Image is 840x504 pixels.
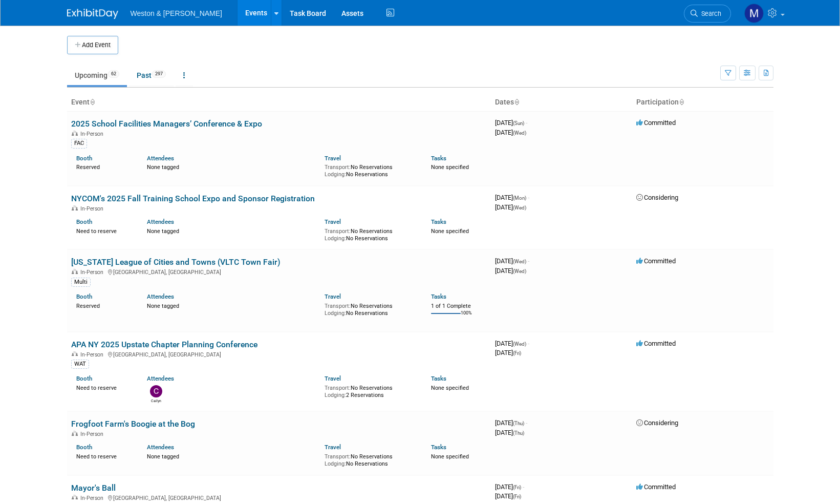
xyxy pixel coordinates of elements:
th: Event [67,94,491,111]
span: (Wed) [513,130,526,136]
div: [GEOGRAPHIC_DATA], [GEOGRAPHIC_DATA] [71,267,487,276]
span: Transport: [325,303,351,309]
span: In-Person [80,495,106,501]
span: [DATE] [495,203,526,211]
a: Travel [325,375,341,382]
span: - [528,340,529,347]
div: None tagged [147,301,317,310]
span: - [526,119,527,127]
span: Transport: [325,453,351,460]
span: [DATE] [495,129,526,136]
div: Reserved [76,301,132,310]
span: None specified [431,453,469,460]
span: - [528,194,529,201]
span: Committed [636,340,676,347]
span: - [523,483,524,491]
span: (Wed) [513,341,526,347]
span: Lodging: [325,460,346,467]
img: In-Person Event [72,269,78,274]
a: Travel [325,155,341,162]
div: None tagged [147,226,317,235]
a: APA NY 2025 Upstate Chapter Planning Conference [71,340,257,349]
span: Lodging: [325,171,346,178]
span: Considering [636,419,678,427]
span: In-Person [80,131,106,137]
img: In-Person Event [72,431,78,436]
span: In-Person [80,431,106,437]
span: (Thu) [513,430,524,436]
img: Cailyn Locci [150,385,162,397]
div: FAC [71,139,87,148]
span: (Wed) [513,259,526,264]
th: Participation [632,94,773,111]
a: Booth [76,155,92,162]
div: No Reservations No Reservations [325,301,416,317]
span: (Fri) [513,485,521,490]
span: Weston & [PERSON_NAME] [131,9,222,17]
span: (Thu) [513,421,524,426]
span: Committed [636,257,676,265]
th: Dates [491,94,632,111]
div: 1 of 1 Complete [431,303,487,310]
div: [GEOGRAPHIC_DATA], [GEOGRAPHIC_DATA] [71,493,487,501]
span: Transport: [325,385,351,391]
a: Search [684,5,731,23]
span: [DATE] [495,483,524,491]
div: No Reservations No Reservations [325,162,416,178]
span: (Wed) [513,268,526,274]
a: Travel [325,293,341,300]
span: (Mon) [513,195,526,201]
a: 2025 School Facilities Managers’ Conference & Expo [71,119,262,129]
a: [US_STATE] League of Cities and Towns (VLTC Town Fair) [71,257,281,267]
a: Travel [325,444,341,451]
div: None tagged [147,451,317,460]
div: Cailyn Locci [149,397,162,404]
div: Need to reserve [76,226,132,235]
span: Lodging: [325,235,346,242]
span: (Fri) [513,350,521,356]
span: Lodging: [325,392,346,398]
a: Tasks [431,155,446,162]
span: In-Person [80,351,106,358]
span: None specified [431,228,469,235]
div: None tagged [147,162,317,171]
a: Attendees [147,218,174,225]
span: None specified [431,164,469,171]
a: Attendees [147,155,174,162]
div: Multi [71,278,91,287]
a: Attendees [147,293,174,300]
span: In-Person [80,205,106,212]
td: 100% [461,310,472,324]
div: [GEOGRAPHIC_DATA], [GEOGRAPHIC_DATA] [71,350,487,358]
span: [DATE] [495,349,521,356]
span: [DATE] [495,257,529,265]
a: Attendees [147,375,174,382]
a: Frogfoot Farm's Boogie at the Bog [71,419,195,429]
span: [DATE] [495,194,529,201]
div: No Reservations 2 Reservations [325,383,416,398]
span: [DATE] [495,492,521,500]
span: None specified [431,385,469,391]
div: Reserved [76,162,132,171]
span: [DATE] [495,340,529,347]
span: Transport: [325,164,351,171]
span: (Fri) [513,494,521,499]
button: Add Event [67,36,118,54]
a: Travel [325,218,341,225]
span: (Sun) [513,120,524,126]
a: Booth [76,293,92,300]
span: In-Person [80,269,106,276]
span: 62 [108,70,119,78]
span: [DATE] [495,119,527,127]
a: Tasks [431,293,446,300]
div: No Reservations No Reservations [325,451,416,467]
a: Past297 [129,66,174,85]
img: In-Person Event [72,205,78,211]
a: Mayor's Ball [71,483,116,493]
div: Need to reserve [76,451,132,460]
img: In-Person Event [72,131,78,136]
img: In-Person Event [72,351,78,356]
div: WAT [71,360,89,369]
a: Tasks [431,218,446,225]
a: Booth [76,375,92,382]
